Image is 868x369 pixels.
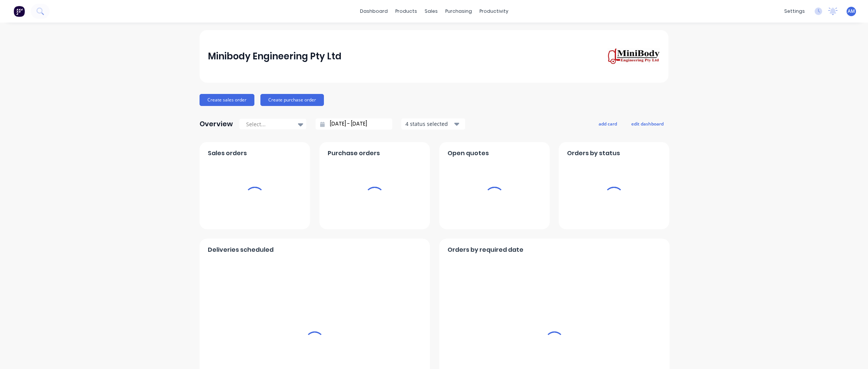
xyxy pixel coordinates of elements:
div: purchasing [442,6,476,17]
div: products [392,6,421,17]
span: Orders by status [567,149,620,158]
button: add card [594,119,622,129]
div: Minibody Engineering Pty Ltd [208,49,342,64]
img: Minibody Engineering Pty Ltd [608,48,660,65]
button: Create purchase order [260,94,324,106]
button: 4 status selected [401,118,465,130]
div: Overview [200,116,233,132]
span: AM [848,8,855,15]
img: Factory [14,6,25,17]
div: productivity [476,6,512,17]
div: settings [780,6,809,17]
button: edit dashboard [626,119,668,129]
span: Orders by required date [448,245,523,254]
a: dashboard [356,6,392,17]
span: Sales orders [208,149,247,158]
span: Purchase orders [328,149,380,158]
div: sales [421,6,442,17]
span: Deliveries scheduled [208,245,274,254]
span: Open quotes [448,149,489,158]
div: 4 status selected [405,120,453,128]
button: Create sales order [200,94,254,106]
